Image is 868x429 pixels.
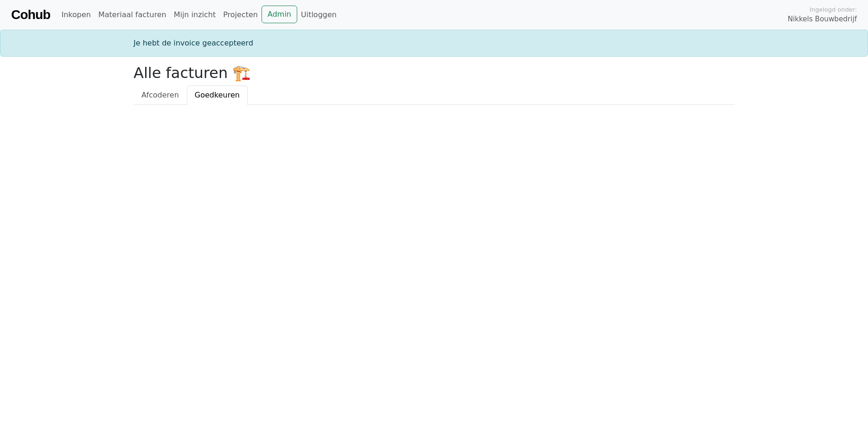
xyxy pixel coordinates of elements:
div: Je hebt de invoice geaccepteerd [128,38,740,49]
a: Afcoderen [134,85,187,105]
span: Nikkels Bouwbedrijf [788,14,857,25]
span: Ingelogd onder: [810,5,857,14]
a: Admin [262,6,297,23]
a: Uitloggen [297,6,340,24]
a: Projecten [219,6,262,24]
a: Goedkeuren [187,85,248,105]
h2: Alle facturen 🏗️ [134,64,734,82]
span: Afcoderen [141,91,179,99]
a: Materiaal facturen [95,6,170,24]
span: Goedkeuren [195,91,240,99]
a: Cohub [11,4,50,26]
a: Mijn inzicht [170,6,220,24]
a: Inkopen [57,6,94,24]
